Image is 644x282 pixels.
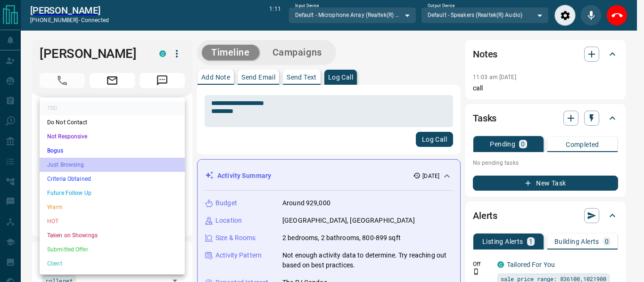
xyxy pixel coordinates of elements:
li: Not Responsive [40,129,185,144]
li: Just Browsing [40,158,185,172]
li: Submitted Offer [40,242,185,257]
li: Bogus [40,144,185,158]
li: Criteria Obtained [40,172,185,186]
li: HOT [40,214,185,228]
li: Taken on Showings [40,228,185,242]
li: Do Not Contact [40,115,185,129]
li: Client [40,257,185,271]
li: Warm [40,200,185,214]
li: Future Follow Up [40,186,185,200]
